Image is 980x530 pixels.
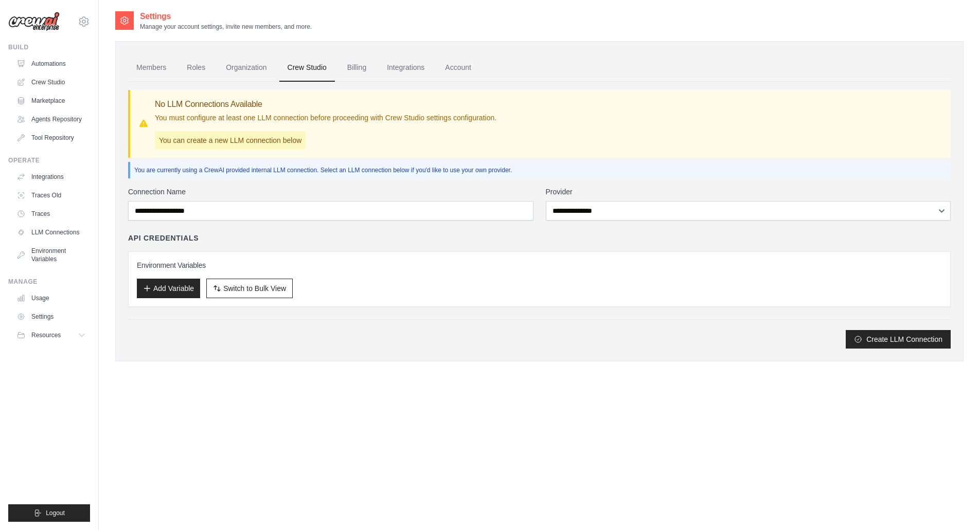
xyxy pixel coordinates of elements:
[12,290,90,306] a: Usage
[379,54,433,82] a: Integrations
[339,54,375,82] a: Billing
[179,54,213,82] a: Roles
[218,54,275,82] a: Organization
[279,54,335,82] a: Crew Studio
[12,169,90,185] a: Integrations
[12,74,90,90] a: Crew Studio
[155,113,496,123] p: You must configure at least one LLM connection before proceeding with Crew Studio settings config...
[128,54,174,82] a: Members
[137,260,942,270] h3: Environment Variables
[8,156,90,165] div: Operate
[140,23,312,31] p: Manage your account settings, invite new members, and more.
[155,98,496,111] h3: No LLM Connections Available
[546,187,951,197] label: Provider
[12,224,90,241] a: LLM Connections
[12,327,90,343] button: Resources
[128,187,533,197] label: Connection Name
[12,130,90,146] a: Tool Repository
[137,279,200,298] button: Add Variable
[128,233,199,243] h4: API Credentials
[8,43,90,51] div: Build
[846,330,951,349] button: Create LLM Connection
[12,93,90,109] a: Marketplace
[12,187,90,204] a: Traces Old
[155,131,306,150] p: You can create a new LLM connection below
[12,111,90,127] a: Agents Repository
[46,509,65,517] span: Logout
[134,166,947,174] p: You are currently using a CrewAI provided internal LLM connection. Select an LLM connection below...
[12,308,90,325] a: Settings
[140,10,312,23] h2: Settings
[8,504,90,522] button: Logout
[12,243,90,267] a: Environment Variables
[31,331,61,339] span: Resources
[223,283,286,294] span: Switch to Bulk View
[8,12,60,31] img: Logo
[12,56,90,72] a: Automations
[437,54,479,82] a: Account
[8,278,90,286] div: Manage
[12,206,90,222] a: Traces
[206,279,293,298] button: Switch to Bulk View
